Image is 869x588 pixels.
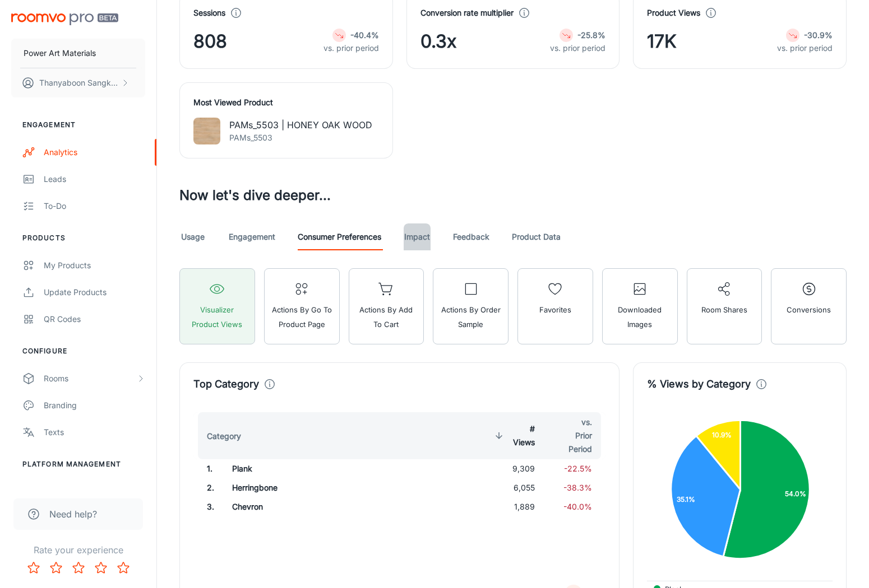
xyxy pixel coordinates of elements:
[264,268,340,344] button: Actions by Go To Product Page
[44,286,145,298] div: Update Products
[179,268,255,344] button: Visualizer Product Views
[44,173,145,185] div: Leads
[229,118,372,132] p: PAMs_5503 | HONEY OAK WOOD
[44,426,145,438] div: Texts
[356,302,417,332] span: Actions by Add to Cart
[420,7,514,19] h4: Conversion rate multiplier
[602,268,678,344] button: Downloaded Images
[577,30,605,40] strong: -25.8%
[207,430,256,443] span: Category
[298,223,381,250] a: Consumer Preferences
[44,372,136,385] div: Rooms
[271,302,332,332] span: Actions by Go To Product Page
[112,557,135,579] button: Rate 5 star
[193,118,220,144] img: PAMs_5503 | HONEY OAK WOOD
[550,42,605,54] p: vs. prior period
[787,302,831,317] span: Conversions
[804,30,833,40] strong: -30.9%
[179,185,847,206] h3: Now let's dive deeper...
[187,302,248,332] span: Visualizer Product Views
[179,223,206,250] a: Usage
[223,497,403,516] td: Chevron
[11,39,145,68] button: Power Art Materials
[39,77,118,89] p: Thanyaboon Sangkhavichit
[24,47,96,59] p: Power Art Materials
[564,464,592,473] span: -22.5%
[323,42,379,54] p: vs. prior period
[193,28,227,55] span: 808
[483,478,544,497] td: 6,055
[404,223,431,250] a: Impact
[453,223,489,250] a: Feedback
[193,96,379,109] h4: Most Viewed Product
[687,268,762,344] button: Room Shares
[45,557,67,579] button: Rate 2 star
[771,268,847,344] button: Conversions
[433,268,509,344] button: Actions by Order Sample
[512,223,561,250] a: Product Data
[44,259,145,272] div: My Products
[22,557,45,579] button: Rate 1 star
[193,497,223,516] td: 3 .
[193,459,223,478] td: 1 .
[350,30,379,40] strong: -40.4%
[223,459,403,478] td: Plank
[647,28,677,55] span: 17K
[483,497,544,516] td: 1,889
[44,399,145,412] div: Branding
[193,376,259,392] h4: Top Category
[67,557,90,579] button: Rate 3 star
[563,483,592,492] span: -38.3%
[11,13,118,25] img: Roomvo PRO Beta
[701,302,747,317] span: Room Shares
[44,313,145,325] div: QR Codes
[229,223,275,250] a: Engagement
[647,7,700,19] h4: Product Views
[9,543,147,557] p: Rate your experience
[483,459,544,478] td: 9,309
[777,42,833,54] p: vs. prior period
[193,7,225,19] h4: Sessions
[49,507,97,521] span: Need help?
[517,268,593,344] button: Favorites
[11,68,145,97] button: Thanyaboon Sangkhavichit
[193,478,223,497] td: 2 .
[609,302,671,332] span: Downloaded Images
[440,302,501,332] span: Actions by Order Sample
[647,376,751,392] h4: % Views by Category
[44,200,145,212] div: To-do
[44,146,145,158] div: Analytics
[492,422,535,449] span: # Views
[223,478,403,497] td: Herringbone
[563,502,592,511] span: -40.0%
[229,132,372,144] p: PAMs_5503
[420,28,456,55] span: 0.3x
[553,416,592,456] span: vs. Prior Period
[349,268,424,344] button: Actions by Add to Cart
[539,302,571,317] span: Favorites
[90,557,112,579] button: Rate 4 star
